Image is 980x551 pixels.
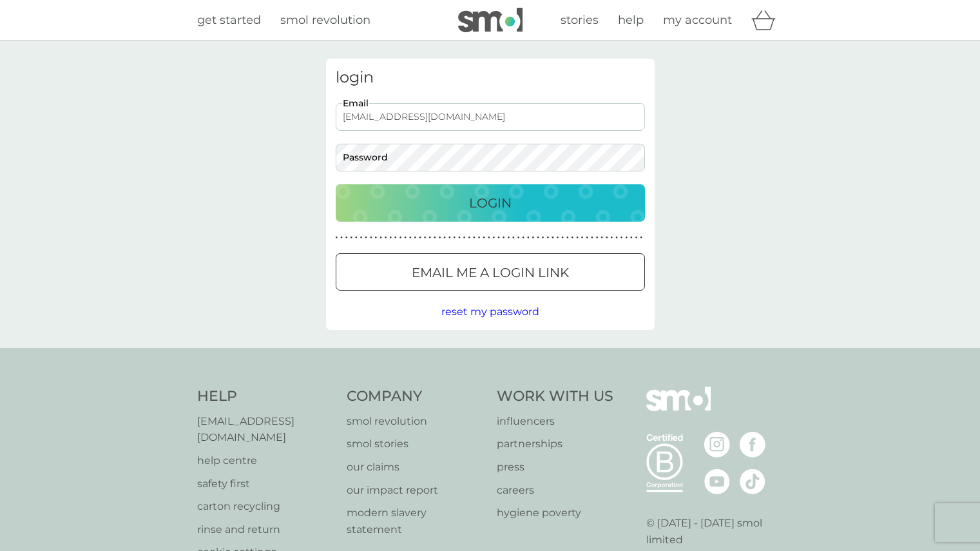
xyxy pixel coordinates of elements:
[483,235,485,241] p: ●
[280,11,370,30] a: smol revolution
[336,68,645,87] h3: login
[546,235,549,241] p: ●
[646,515,783,548] p: © [DATE] - [DATE] smol limited
[345,235,348,241] p: ●
[280,13,370,27] span: smol revolution
[197,413,334,446] a: [EMAIL_ADDRESS][DOMAIN_NAME]
[10,111,183,140] button: ACTIVER LE CASHBACK
[497,505,613,521] a: hygiene poverty
[347,505,484,537] p: modern slavery statement
[542,235,544,241] p: ●
[443,235,446,241] p: ●
[347,413,484,430] a: smol revolution
[620,235,623,241] p: ●
[347,387,484,407] h4: Company
[389,235,392,241] p: ●
[497,235,500,241] p: ●
[618,11,644,30] a: help
[751,7,783,33] div: basket
[350,235,352,241] p: ●
[517,235,520,241] p: ●
[336,253,645,291] button: Email me a login link
[62,67,161,83] span: de cashback
[576,235,579,241] p: ●
[646,387,711,430] img: smol
[197,11,261,30] a: get started
[448,235,451,241] p: ●
[340,235,343,241] p: ●
[497,387,613,407] h4: Work With Us
[488,235,490,241] p: ●
[197,521,334,538] p: rinse and return
[336,184,645,222] button: Login
[441,305,539,318] span: reset my password
[347,459,484,476] a: our claims
[14,67,31,84] img: currency-symbol-alizarin-crimson-no-circle.svg
[48,149,146,160] button: Renoncer au cashback
[336,235,338,241] p: ●
[414,235,417,241] p: ●
[561,13,599,27] span: stories
[360,235,363,241] p: ●
[197,498,334,515] p: carton recycling
[399,235,402,241] p: ●
[458,235,461,241] p: ●
[618,13,644,27] span: help
[663,13,732,27] span: my account
[428,235,431,241] p: ●
[394,235,397,241] p: ●
[497,413,613,430] a: influencers
[424,235,427,241] p: ●
[458,8,523,32] img: smol
[704,469,730,494] img: visit the smol Youtube page
[640,235,642,241] p: ●
[497,459,613,476] a: press
[596,235,599,241] p: ●
[493,235,495,241] p: ●
[347,482,484,499] a: our impact report
[606,235,608,241] p: ●
[441,304,539,320] button: reset my password
[365,235,367,241] p: ●
[419,235,421,241] p: ●
[512,235,515,241] p: ●
[197,476,334,492] a: safety first
[537,235,539,241] p: ●
[380,235,382,241] p: ●
[581,235,584,241] p: ●
[347,436,484,452] a: smol stories
[615,235,618,241] p: ●
[468,235,470,241] p: ●
[586,235,588,241] p: ●
[663,11,732,30] a: my account
[385,235,387,241] p: ●
[404,235,407,241] p: ●
[469,193,512,213] p: Login
[611,235,613,241] p: ●
[503,235,505,241] p: ●
[527,235,530,241] p: ●
[507,235,510,241] p: ●
[439,235,441,241] p: ●
[635,235,638,241] p: ●
[197,13,261,27] span: get started
[409,235,412,241] p: ●
[454,235,456,241] p: ●
[478,235,481,241] p: ●
[463,235,466,241] p: ●
[572,235,574,241] p: ●
[497,482,613,499] p: careers
[630,235,633,241] p: ●
[197,387,334,407] h4: Help
[197,452,334,469] a: help centre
